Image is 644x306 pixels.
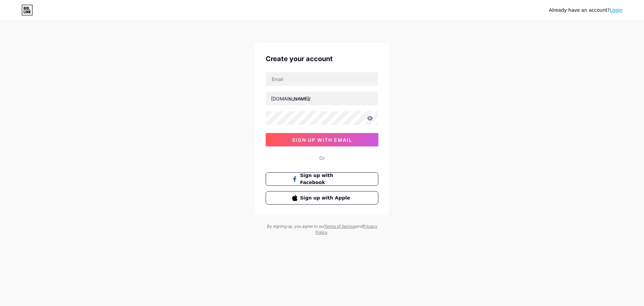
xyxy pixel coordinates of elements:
button: sign up with email [266,133,378,146]
button: Sign up with Facebook [266,172,378,186]
a: Login [610,7,623,13]
div: By signing up, you agree to our and . [265,223,379,235]
button: Sign up with Apple [266,191,378,205]
div: Already have an account? [549,7,623,14]
div: [DOMAIN_NAME]/ [271,95,311,102]
span: Sign up with Apple [300,194,352,202]
span: Sign up with Facebook [300,172,352,186]
a: Terms of Service [324,224,356,229]
span: sign up with email [292,137,352,143]
input: Email [266,72,378,86]
div: Or [319,155,325,162]
input: username [266,92,378,105]
div: Create your account [266,54,378,64]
